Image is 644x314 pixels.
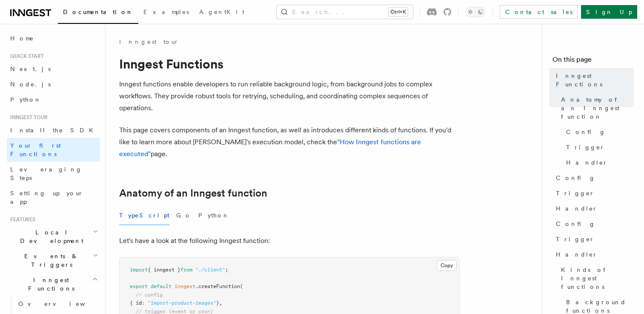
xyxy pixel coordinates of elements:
[130,300,142,306] span: { id
[558,262,634,294] a: Kinds of Inngest functions
[552,68,634,92] a: Inngest Functions
[277,5,413,19] button: Search...Ctrl+K
[7,31,100,46] a: Home
[500,5,578,19] a: Contact sales
[10,96,41,103] span: Python
[225,267,228,273] span: ;
[7,138,100,162] a: Your first Functions
[552,247,634,262] a: Handler
[7,276,92,293] span: Inngest Functions
[7,162,100,186] a: Leveraging Steps
[558,92,634,124] a: Anatomy of an Inngest function
[148,300,216,306] span: "import-product-images"
[195,267,225,273] span: "./client"
[556,189,595,197] span: Trigger
[7,272,100,296] button: Inngest Functions
[437,260,457,271] button: Copy
[180,267,192,273] span: from
[10,142,61,157] span: Your first Functions
[556,204,598,213] span: Handler
[552,201,634,216] a: Handler
[563,155,634,170] a: Handler
[119,37,179,46] a: Inngest tour
[138,3,194,23] a: Examples
[142,300,145,306] span: :
[10,166,82,181] span: Leveraging Steps
[556,250,598,259] span: Handler
[10,190,83,205] span: Setting up your app
[556,71,634,88] span: Inngest Functions
[18,300,106,307] span: Overview
[566,143,605,151] span: Trigger
[119,187,267,199] a: Anatomy of an Inngest function
[219,300,222,306] span: ,
[199,9,244,15] span: AgentKit
[563,140,634,155] a: Trigger
[10,66,51,72] span: Next.js
[7,225,100,248] button: Local Development
[151,283,172,289] span: default
[63,9,133,15] span: Documentation
[556,220,595,228] span: Config
[7,61,100,77] a: Next.js
[552,216,634,231] a: Config
[10,81,51,88] span: Node.js
[10,127,98,134] span: Install the SDK
[136,292,163,298] span: // config
[7,123,100,138] a: Install the SDK
[556,235,595,243] span: Trigger
[7,248,100,272] button: Events & Triggers
[552,54,634,68] h4: On this page
[563,124,634,140] a: Config
[581,5,637,19] a: Sign Up
[552,170,634,186] a: Config
[130,283,148,289] span: export
[556,174,595,182] span: Config
[7,114,48,121] span: Inngest tour
[58,3,138,24] a: Documentation
[175,283,195,289] span: inngest
[7,53,44,60] span: Quick start
[10,34,34,43] span: Home
[7,92,100,107] a: Python
[7,228,93,245] span: Local Development
[465,7,486,17] button: Toggle dark mode
[198,206,229,225] button: Python
[119,235,460,247] p: Let's have a look at the following Inngest function:
[130,267,148,273] span: import
[148,267,180,273] span: { inngest }
[119,206,169,225] button: TypeScript
[119,124,460,160] p: This page covers components of an Inngest function, as well as introduces different kinds of func...
[194,3,249,23] a: AgentKit
[566,158,608,167] span: Handler
[561,265,634,291] span: Kinds of Inngest functions
[195,283,240,289] span: .createFunction
[7,77,100,92] a: Node.js
[7,216,35,223] span: Features
[7,186,100,209] a: Setting up your app
[119,78,460,114] p: Inngest functions enable developers to run reliable background logic, from background jobs to com...
[566,128,606,136] span: Config
[561,95,634,121] span: Anatomy of an Inngest function
[240,283,243,289] span: (
[216,300,219,306] span: }
[143,9,189,15] span: Examples
[552,231,634,247] a: Trigger
[15,296,100,311] a: Overview
[552,186,634,201] a: Trigger
[176,206,192,225] button: Go
[7,252,93,269] span: Events & Triggers
[119,56,460,71] h1: Inngest Functions
[389,8,408,16] kbd: Ctrl+K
